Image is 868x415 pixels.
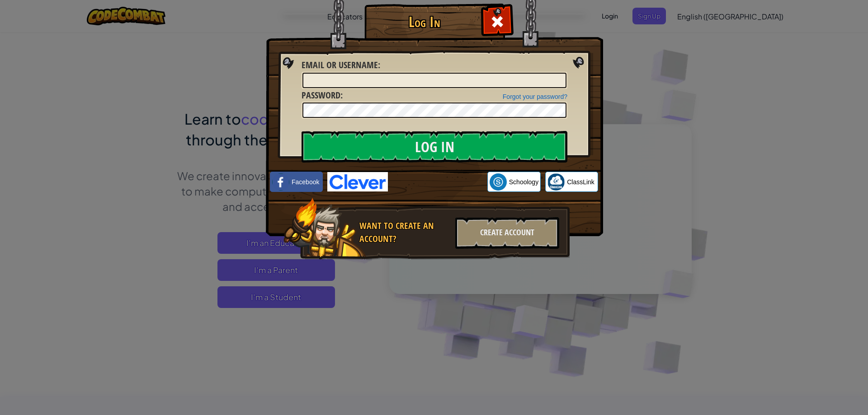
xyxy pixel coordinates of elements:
[302,89,343,102] label: :
[490,173,507,191] img: schoology.png
[302,89,340,101] span: Password
[503,93,567,100] a: Forgot your password?
[547,173,565,191] img: classlink-logo-small.png
[359,219,450,245] div: Want to create an account?
[455,217,559,249] div: Create Account
[327,172,388,191] img: clever-logo-blue.png
[567,177,594,187] span: ClassLink
[302,59,378,71] span: Email or Username
[272,173,289,191] img: facebook_small.png
[367,14,482,30] h1: Log In
[292,177,319,187] span: Facebook
[509,177,538,187] span: Schoology
[302,59,380,72] label: :
[302,131,567,163] input: Log In
[388,172,487,192] iframe: Sign in with Google Button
